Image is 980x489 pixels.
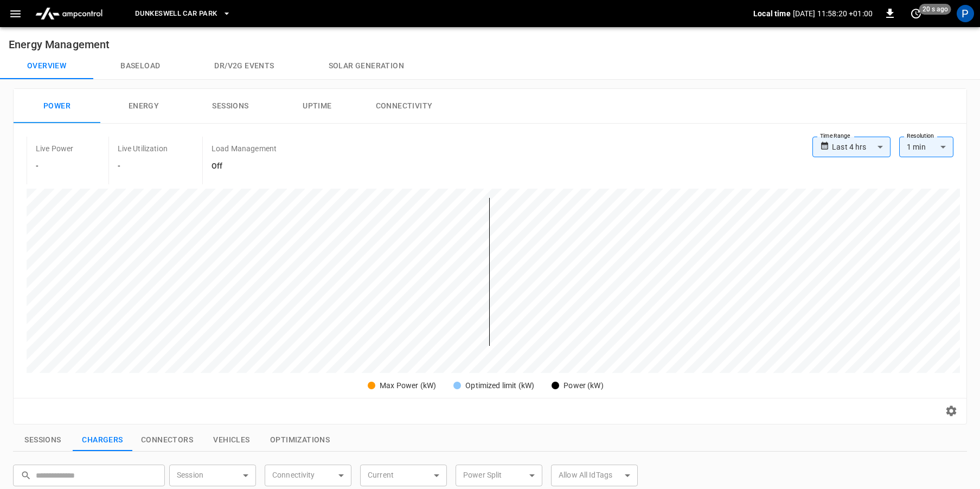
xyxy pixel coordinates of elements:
h6: Off [212,160,277,172]
button: Connectivity [361,89,447,124]
button: show latest vehicles [202,429,261,452]
button: Dr/V2G events [187,53,301,79]
p: Live Utilization [118,143,168,154]
button: show latest charge points [73,429,132,452]
div: 1 min [899,137,953,157]
button: Sessions [187,89,274,124]
button: Energy [100,89,187,124]
button: show latest optimizations [261,429,338,452]
p: [DATE] 11:58:20 +01:00 [793,8,873,19]
button: Solar generation [302,53,431,79]
button: Uptime [274,89,361,124]
span: Dunkeswell Car Park [135,8,217,20]
img: ampcontrol.io logo [31,3,107,24]
h6: - [118,160,168,172]
button: set refresh interval [907,5,925,22]
h6: - [36,160,74,172]
p: Live Power [36,143,74,154]
button: Dunkeswell Car Park [131,3,235,24]
span: 20 s ago [919,4,951,15]
button: Power [14,89,100,124]
label: Resolution [907,132,934,140]
div: profile-icon [957,5,974,22]
button: show latest connectors [132,429,202,452]
button: show latest sessions [13,429,73,452]
div: Optimized limit (kW) [465,380,534,391]
div: Power (kW) [563,380,604,391]
p: Local time [753,8,791,19]
button: Baseload [93,53,187,79]
p: Load Management [212,143,277,154]
div: Max Power (kW) [380,380,436,391]
div: Last 4 hrs [832,137,891,157]
label: Time Range [820,132,850,140]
